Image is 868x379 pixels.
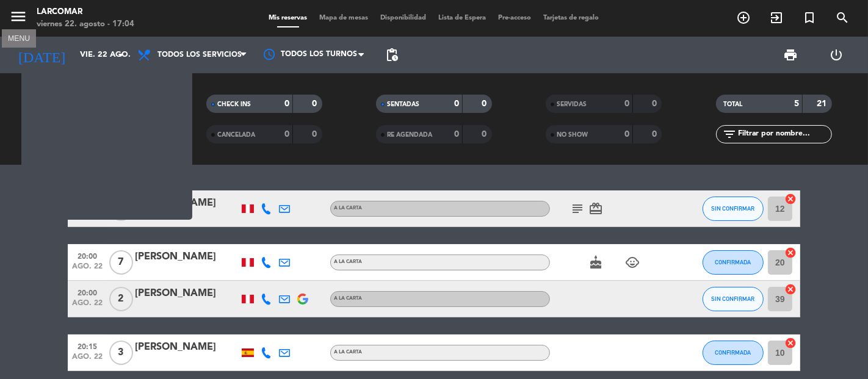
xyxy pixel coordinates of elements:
[72,339,103,353] span: 20:15
[334,296,362,301] span: A la carta
[715,259,751,265] span: CONFIRMADA
[387,101,419,107] span: SENTADAS
[72,285,103,299] span: 20:00
[137,98,150,106] strong: 21
[784,193,797,205] i: cancel
[114,98,119,106] strong: 5
[312,130,319,139] strong: 0
[387,132,432,138] span: RE AGENDADA
[712,205,755,212] span: SIN CONFIRMAR
[570,201,585,216] i: subject
[482,99,490,108] strong: 0
[703,197,764,221] button: SIN CONFIRMAR
[736,10,751,25] i: add_circle_outline
[652,99,659,108] strong: 0
[314,15,375,21] span: Mapa de mesas
[557,101,587,107] span: SERVIDAS
[72,262,103,276] span: ago. 22
[783,48,798,62] span: print
[109,197,133,221] span: 2
[334,259,362,264] span: A la carta
[43,118,85,125] span: CONFIRMADA
[157,51,242,59] span: Todos los servicios
[652,130,659,139] strong: 0
[109,250,133,275] span: 7
[217,132,255,138] span: CANCELADA
[2,32,36,43] div: MENU
[72,248,103,262] span: 20:00
[135,339,239,355] div: [PERSON_NAME]
[334,350,362,355] span: A la carta
[72,299,103,313] span: ago. 22
[715,349,751,356] span: CONFIRMADA
[9,42,74,68] i: [DATE]
[557,132,588,138] span: NO SHOW
[769,10,784,25] i: exit_to_app
[72,353,103,367] span: ago. 22
[625,255,640,270] i: child_care
[737,128,831,141] input: Filtrar por nombre...
[135,195,239,211] div: [PERSON_NAME]
[624,130,629,139] strong: 0
[454,99,459,108] strong: 0
[722,127,737,142] i: filter_list
[454,130,459,139] strong: 0
[135,286,239,301] div: [PERSON_NAME]
[297,294,308,305] img: google-logo.png
[723,101,742,107] span: TOTAL
[817,99,829,108] strong: 21
[703,341,764,365] button: CONFIRMADA
[588,255,603,270] i: cake
[703,287,764,311] button: SIN CONFIRMAR
[814,37,859,73] div: LOG OUT
[109,287,133,311] span: 2
[385,48,399,62] span: pending_actions
[624,99,629,108] strong: 0
[835,10,850,25] i: search
[784,283,797,295] i: cancel
[829,48,844,62] i: power_settings_new
[794,99,799,108] strong: 5
[137,117,150,125] strong: 10
[284,130,289,139] strong: 0
[784,337,797,349] i: cancel
[72,195,103,209] span: 12:30
[588,201,603,216] i: card_giftcard
[703,250,764,275] button: CONFIRMADA
[37,6,134,18] div: Larcomar
[114,48,128,62] i: arrow_drop_down
[712,295,755,302] span: SIN CONFIRMAR
[137,131,150,139] strong: 11
[784,247,797,259] i: cancel
[37,18,134,31] div: viernes 22. agosto - 17:04
[217,101,251,107] span: CHECK INS
[9,7,27,26] i: menu
[135,249,239,265] div: [PERSON_NAME]
[43,99,82,106] span: RESERVADAS
[9,7,27,30] button: menu
[334,206,362,211] span: A la carta
[538,15,606,21] span: Tarjetas de regalo
[114,131,119,139] strong: 3
[263,15,314,21] span: Mis reservas
[284,99,289,108] strong: 0
[114,117,119,125] strong: 2
[375,15,433,21] span: Disponibilidad
[493,15,538,21] span: Pre-acceso
[802,10,817,25] i: turned_in_not
[312,99,319,108] strong: 0
[43,132,92,139] span: SIN CONFIRMAR
[109,341,133,365] span: 3
[72,209,103,223] span: ago. 22
[433,15,493,21] span: Lista de Espera
[482,130,490,139] strong: 0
